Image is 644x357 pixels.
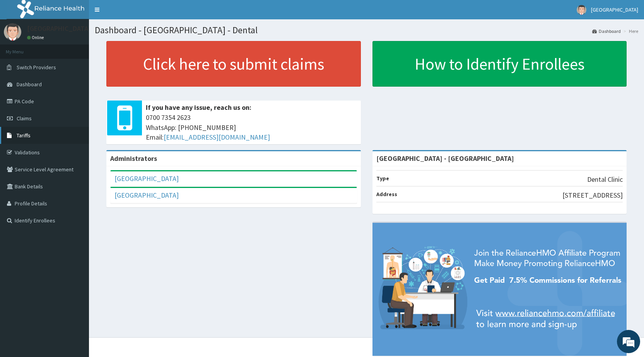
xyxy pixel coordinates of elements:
a: [GEOGRAPHIC_DATA] [114,174,179,183]
span: Tariffs [17,132,31,139]
a: How to Identify Enrollees [372,41,627,87]
a: Dashboard [592,28,621,34]
h1: Dashboard - [GEOGRAPHIC_DATA] - Dental [95,25,638,35]
p: Dental Clinic [587,174,623,184]
a: Click here to submit claims [106,41,361,87]
img: User Image [577,5,586,15]
a: Online [27,35,46,40]
strong: [GEOGRAPHIC_DATA] - [GEOGRAPHIC_DATA] [376,154,514,163]
p: [GEOGRAPHIC_DATA] [27,25,91,32]
a: [EMAIL_ADDRESS][DOMAIN_NAME] [164,133,270,142]
img: User Image [4,23,21,41]
span: Claims [17,115,32,122]
span: 0700 7354 2623 WhatsApp: [PHONE_NUMBER] Email: [146,113,357,142]
img: provider-team-banner.png [372,223,627,356]
b: Address [376,191,397,198]
b: If you have any issue, reach us on: [146,103,251,112]
b: Type [376,175,389,182]
li: Here [622,28,638,34]
span: Dashboard [17,81,42,88]
a: [GEOGRAPHIC_DATA] [114,191,179,200]
span: Switch Providers [17,64,56,71]
b: Administrators [110,154,157,163]
p: [STREET_ADDRESS] [562,190,623,200]
span: [GEOGRAPHIC_DATA] [591,6,638,13]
